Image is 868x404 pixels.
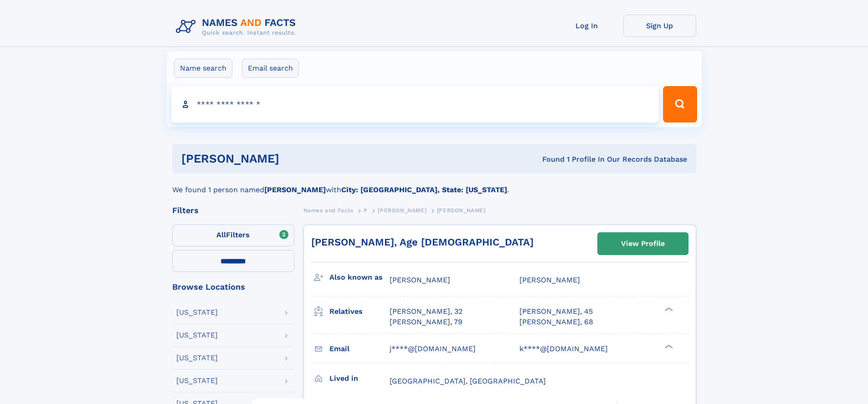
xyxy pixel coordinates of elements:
div: [US_STATE] [176,377,218,384]
span: [PERSON_NAME] [390,276,450,284]
h3: Also known as [329,270,390,285]
a: P [364,205,368,216]
button: Search Button [663,86,697,123]
h3: Relatives [329,304,390,319]
div: We found 1 person named with . [172,174,696,195]
span: P [364,207,368,214]
span: [PERSON_NAME] [437,207,486,214]
span: All [216,230,226,239]
label: Email search [242,59,299,78]
span: [PERSON_NAME] [519,276,580,284]
b: [PERSON_NAME] [264,185,326,194]
input: search input [171,86,659,123]
a: View Profile [598,233,688,255]
h3: Lived in [329,371,390,386]
div: [US_STATE] [176,354,218,362]
h3: Email [329,341,390,357]
label: Filters [172,225,294,246]
b: City: [GEOGRAPHIC_DATA], State: [US_STATE] [341,185,507,194]
a: [PERSON_NAME], 68 [519,317,593,327]
a: Names and Facts [303,205,354,216]
div: Browse Locations [172,283,294,291]
label: Name search [174,59,232,78]
a: [PERSON_NAME], 32 [390,307,462,317]
a: [PERSON_NAME], 45 [519,307,593,317]
a: Sign Up [623,15,696,37]
div: [US_STATE] [176,332,218,339]
a: [PERSON_NAME] [378,205,426,216]
div: ❯ [663,307,673,312]
span: [GEOGRAPHIC_DATA], [GEOGRAPHIC_DATA] [390,377,546,385]
a: Log In [550,15,623,37]
h1: [PERSON_NAME] [181,153,411,164]
div: View Profile [621,233,665,254]
img: Logo Names and Facts [172,15,303,39]
div: [US_STATE] [176,309,218,316]
div: Found 1 Profile In Our Records Database [411,154,687,164]
a: [PERSON_NAME], 79 [390,317,462,327]
div: ❯ [663,343,673,349]
span: [PERSON_NAME] [378,207,426,214]
div: Filters [172,206,294,215]
a: [PERSON_NAME], Age [DEMOGRAPHIC_DATA] [311,236,534,248]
